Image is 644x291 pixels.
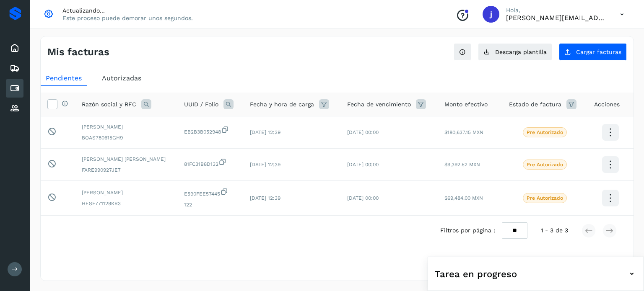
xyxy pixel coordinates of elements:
[184,158,237,168] span: 81FC31B8D132
[82,134,171,142] span: BOAS780615GH9
[435,267,517,281] span: Tarea en progreso
[82,155,171,163] span: [PERSON_NAME] [PERSON_NAME]
[435,264,637,284] div: Tarea en progreso
[506,14,607,22] p: jose@commerzcargo.com
[347,195,379,201] span: [DATE] 00:00
[6,99,23,118] div: Proveedores
[62,14,193,22] p: Este proceso puede demorar unos segundos.
[506,7,607,14] p: Hola,
[47,46,109,58] h4: Mis facturas
[576,49,621,55] span: Cargar facturas
[347,162,379,167] span: [DATE] 00:00
[82,200,171,207] span: HESF771129KR3
[347,100,411,109] span: Fecha de vencimiento
[82,123,171,131] span: [PERSON_NAME]
[594,100,620,109] span: Acciones
[102,74,141,82] span: Autorizadas
[495,49,547,55] span: Descarga plantilla
[6,59,23,77] div: Embarques
[184,126,237,136] span: EB2B3B052948
[46,74,82,82] span: Pendientes
[478,43,552,61] button: Descarga plantilla
[184,100,218,109] span: UUID / Folio
[444,129,483,135] span: $180,637.15 MXN
[62,7,193,14] p: Actualizando...
[444,100,488,109] span: Monto efectivo
[527,195,563,201] p: Pre Autorizado
[250,162,280,167] span: [DATE] 12:39
[82,189,171,196] span: [PERSON_NAME]
[184,188,237,198] span: E590FEE57445
[444,162,480,167] span: $9,392.52 MXN
[184,201,237,209] span: 122
[82,166,171,174] span: FARE990927JE7
[527,162,563,167] p: Pre Autorizado
[444,195,483,201] span: $69,484.00 MXN
[250,129,280,135] span: [DATE] 12:39
[250,195,280,201] span: [DATE] 12:39
[82,100,136,109] span: Razón social y RFC
[440,226,495,235] span: Filtros por página :
[6,79,23,98] div: Cuentas por pagar
[250,100,314,109] span: Fecha y hora de carga
[509,100,561,109] span: Estado de factura
[541,226,568,235] span: 1 - 3 de 3
[6,39,23,57] div: Inicio
[527,129,563,135] p: Pre Autorizado
[347,129,379,135] span: [DATE] 00:00
[559,43,627,61] button: Cargar facturas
